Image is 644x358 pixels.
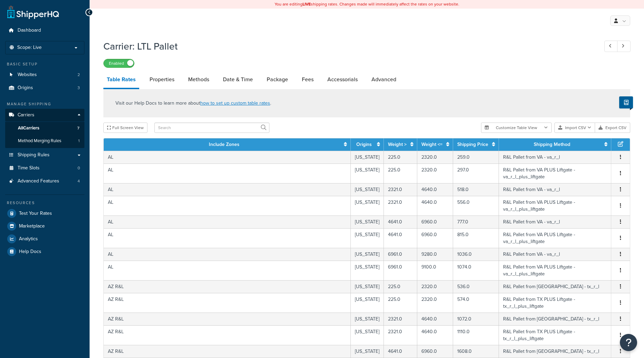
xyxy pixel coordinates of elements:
[5,135,84,147] li: Method Merging Rules
[351,196,384,215] td: [US_STATE]
[19,211,52,217] span: Test Your Rates
[554,123,595,133] button: Import CSV
[351,313,384,325] td: [US_STATE]
[481,123,552,133] button: Customize Table View
[620,334,637,351] button: Open Resource Center
[5,109,84,148] li: Carriers
[104,196,351,215] td: AL
[384,345,417,358] td: 4641.0
[617,41,631,52] a: Next Record
[103,71,139,89] a: Table Rates
[417,164,453,183] td: 2320.0
[453,345,499,358] td: 1608.0
[104,215,351,228] td: AL
[457,141,488,148] a: Shipping Price
[298,71,317,88] a: Fees
[77,125,80,131] span: 7
[209,141,239,148] a: Include Zones
[78,72,80,78] span: 2
[453,325,499,345] td: 1110.0
[384,280,417,293] td: 225.0
[18,112,34,118] span: Carriers
[5,69,84,81] a: Websites2
[154,123,269,133] input: Search
[18,125,39,131] span: All Carriers
[384,164,417,183] td: 225.0
[499,280,611,293] td: R&L Pallet from [GEOGRAPHIC_DATA] - tx_r_l
[384,196,417,215] td: 2321.0
[384,261,417,280] td: 6961.0
[185,71,213,88] a: Methods
[453,183,499,196] td: 518.0
[104,313,351,325] td: AZ R&L
[351,325,384,345] td: [US_STATE]
[200,99,270,107] a: how to set up custom table rates
[356,141,372,148] a: Origins
[18,165,40,171] span: Time Slots
[417,248,453,261] td: 9280.0
[5,24,84,37] a: Dashboard
[104,261,351,280] td: AL
[5,245,84,258] a: Help Docs
[453,228,499,248] td: 815.0
[351,183,384,196] td: [US_STATE]
[18,178,59,184] span: Advanced Features
[104,59,134,67] label: Enabled
[104,228,351,248] td: AL
[499,325,611,345] td: R&L Pallet from TX PLUS Liftgate - tx_r_l_plus_liftgate
[417,280,453,293] td: 2320.0
[351,164,384,183] td: [US_STATE]
[499,215,611,228] td: R&L Pallet from VA - va_r_l
[5,135,84,147] a: Method Merging Rules1
[5,220,84,232] a: Marketplace
[104,293,351,313] td: AZ R&L
[5,200,84,206] div: Resources
[417,228,453,248] td: 6960.0
[115,99,271,107] p: Visit our Help Docs to learn more about .
[351,215,384,228] td: [US_STATE]
[351,151,384,164] td: [US_STATE]
[453,196,499,215] td: 556.0
[499,313,611,325] td: R&L Pallet from [GEOGRAPHIC_DATA] - tx_r_l
[499,151,611,164] td: R&L Pallet from VA - va_r_l
[388,141,407,148] a: Weight >
[499,183,611,196] td: R&L Pallet from VA - va_r_l
[104,325,351,345] td: AZ R&L
[499,228,611,248] td: R&L Pallet from VA PLUS Liftgate - va_r_l_plus_liftgate
[595,123,630,133] button: Export CSV
[499,248,611,261] td: R&L Pallet from VA - va_r_l
[5,82,84,94] a: Origins3
[619,96,633,108] button: Show Help Docs
[18,138,61,144] span: Method Merging Rules
[351,280,384,293] td: [US_STATE]
[351,293,384,313] td: [US_STATE]
[384,325,417,345] td: 2321.0
[104,183,351,196] td: AL
[78,178,80,184] span: 4
[351,261,384,280] td: [US_STATE]
[18,85,33,91] span: Origins
[351,228,384,248] td: [US_STATE]
[5,162,84,175] a: Time Slots0
[104,151,351,164] td: AL
[19,236,38,242] span: Analytics
[384,293,417,313] td: 225.0
[453,293,499,313] td: 574.0
[351,345,384,358] td: [US_STATE]
[5,207,84,220] a: Test Your Rates
[453,280,499,293] td: 536.0
[5,175,84,188] a: Advanced Features4
[5,122,84,135] a: AllCarriers7
[104,345,351,358] td: AZ R&L
[5,233,84,245] a: Analytics
[5,149,84,161] li: Shipping Rules
[421,141,442,148] a: Weight <=
[499,261,611,280] td: R&L Pallet from VA PLUS Liftgate - va_r_l_plus_liftgate
[453,215,499,228] td: 777.0
[219,71,256,88] a: Date & Time
[384,215,417,228] td: 4641.0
